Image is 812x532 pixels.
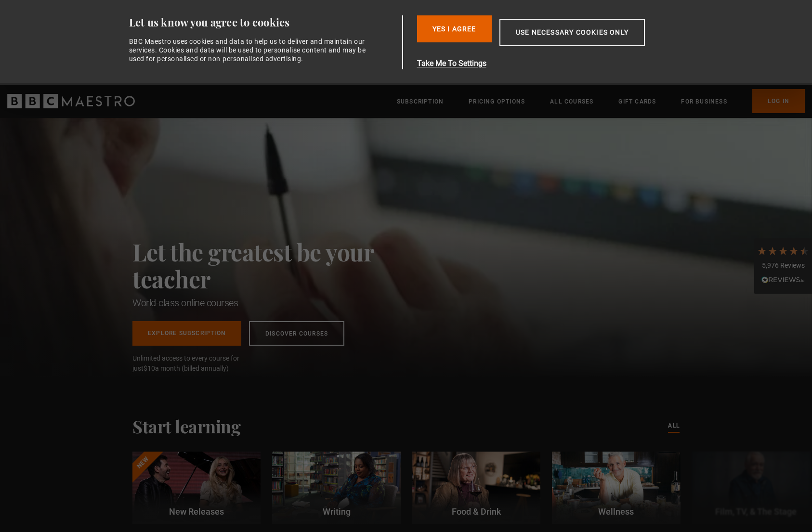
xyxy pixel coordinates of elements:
a: Food & Drink [412,452,540,524]
nav: Primary [397,89,805,113]
a: New New Releases [132,452,261,524]
a: All Courses [550,97,593,106]
svg: BBC Maestro [7,94,135,108]
button: Take Me To Settings [417,58,691,69]
a: Pricing Options [469,97,525,106]
h2: Start learning [132,416,240,436]
a: Log In [752,89,805,113]
button: Use necessary cookies only [499,19,645,46]
div: 5,976 ReviewsRead All Reviews [754,238,812,294]
a: Discover Courses [249,321,344,346]
a: Gift Cards [618,97,656,106]
h2: Let the greatest be your teacher [132,238,417,292]
div: 4.7 Stars [757,246,810,256]
a: Wellness [552,452,680,524]
span: Unlimited access to every course for just a month (billed annually) [132,353,262,374]
div: BBC Maestro uses cookies and data to help us to deliver and maintain our services. Cookies and da... [129,37,372,64]
div: Read All Reviews [757,275,810,286]
button: Yes I Agree [417,15,492,42]
a: Writing [272,452,400,524]
a: All [668,421,680,431]
h1: World-class online courses [132,296,417,310]
span: $10 [144,364,155,372]
a: Explore Subscription [132,321,241,346]
a: For business [681,97,727,106]
img: REVIEWS.io [761,276,805,283]
div: Let us know you agree to cookies [129,15,399,29]
div: 5,976 Reviews [757,261,810,271]
a: Subscription [397,97,444,106]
